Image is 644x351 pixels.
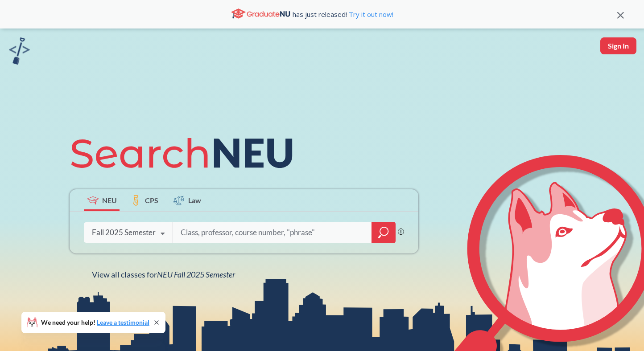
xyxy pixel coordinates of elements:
input: Class, professor, course number, "phrase" [180,223,365,242]
a: sandbox logo [9,37,30,67]
a: Try it out now! [347,10,393,19]
span: Law [188,195,201,205]
div: magnifying glass [372,222,396,243]
span: View all classes for [92,269,235,279]
span: has just released! [293,9,393,19]
div: Fall 2025 Semester [92,228,156,237]
svg: magnifying glass [378,226,389,239]
button: Sign In [600,37,636,54]
span: We need your help! [41,319,149,326]
span: NEU Fall 2025 Semester [157,269,235,279]
a: Leave a testimonial [97,318,149,326]
span: CPS [145,195,158,205]
img: sandbox logo [9,37,30,65]
span: NEU [102,195,117,205]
